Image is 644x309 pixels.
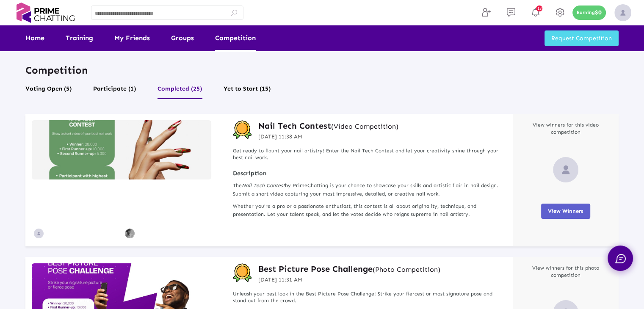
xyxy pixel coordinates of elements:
h3: Nail Tech Contest [258,120,398,131]
span: 13 [536,6,542,11]
span: Request Competition [551,35,612,42]
mat-icon: play_arrow [67,201,85,218]
a: Training [66,25,93,51]
a: Nail Tech Contest(Video Competition) [258,120,398,131]
p: Get ready to flaunt your nail artistry! Enter the Nail Tech Contest and let your creativity shine... [233,147,500,162]
p: Praise [PERSON_NAME] [46,231,94,235]
img: competition-badge.svg [233,120,252,139]
img: competition-badge.svg [233,263,252,282]
p: $0 [595,10,602,16]
img: logo [13,3,78,23]
small: (Video Competition) [331,122,398,130]
img: compititionbanner1750486133-5Kg1C.jpg [32,120,211,179]
p: View winners for this video competition [528,121,604,136]
p: Whether you're a pro or a passionate enthusiast, this contest is all about originality, technique... [233,202,500,218]
p: View winners for this photo competition [528,265,604,279]
button: Participate (1) [93,83,136,99]
strong: Description [233,170,500,177]
p: Unleash your best look in the Best Picture Pose Challenge! Strike your fiercest or most signature... [233,290,500,305]
h3: Best Picture Pose Challenge [258,263,440,274]
small: (Photo Competition) [373,265,440,273]
mat-icon: play_arrow [158,201,176,218]
img: 68701a5c75df9738c07e6f78_1754260010868.png [125,229,135,238]
a: Competition [215,25,256,51]
span: View Winners [548,208,583,214]
p: [DATE] 11:38 AM [258,132,398,141]
button: Voting Open (5) [25,83,72,99]
p: [DATE] 11:31 AM [258,276,440,284]
button: Request Competition [544,30,619,46]
i: Nail Tech Contest [242,182,285,188]
p: Competition [25,63,619,77]
p: The by PrimeChatting is your chance to showcase your skills and artistic flair in nail design. Su... [233,182,500,198]
a: Home [25,25,44,51]
button: View Winners [541,204,590,219]
img: img [614,4,631,21]
p: Earning [577,10,595,16]
a: Groups [171,25,194,51]
a: Best Picture Pose Challenge(Photo Competition) [258,263,440,274]
img: no_profile_image.svg [553,157,578,182]
img: no_profile_image.svg [34,229,44,238]
button: Completed (25) [158,83,202,99]
img: chat.svg [615,254,626,263]
p: ABBA [PERSON_NAME] [137,231,185,235]
button: Yet to Start (15) [224,83,271,99]
a: My Friends [114,25,150,51]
